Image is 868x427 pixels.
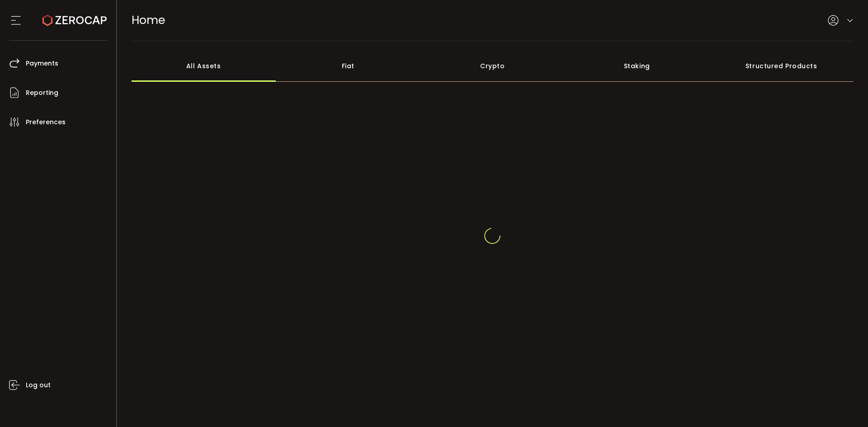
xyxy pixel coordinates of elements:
span: Reporting [26,86,58,99]
span: Home [132,12,165,28]
div: Staking [565,50,709,82]
div: Fiat [276,50,420,82]
div: Structured Products [709,50,854,82]
div: Crypto [420,50,565,82]
div: All Assets [132,50,276,82]
span: Log out [26,379,51,392]
span: Payments [26,57,58,70]
span: Preferences [26,116,66,129]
